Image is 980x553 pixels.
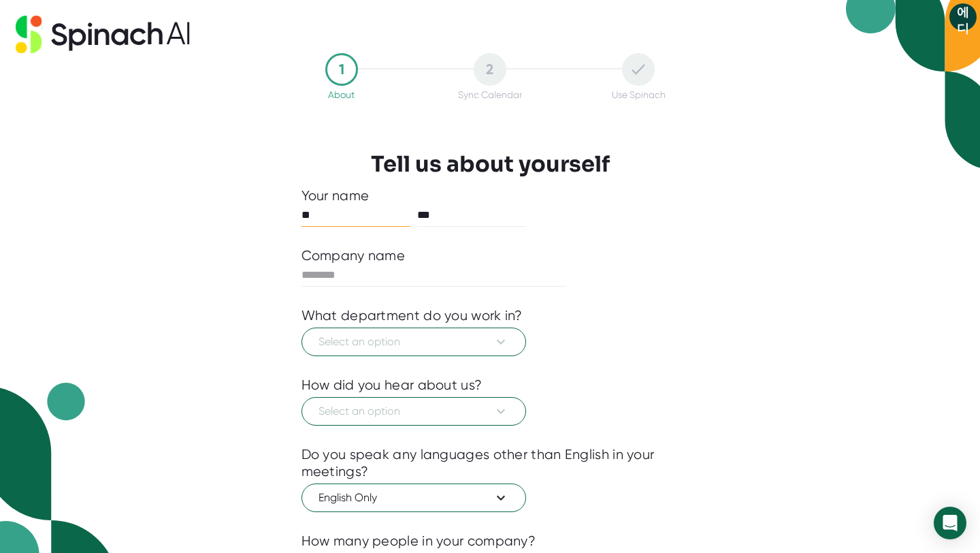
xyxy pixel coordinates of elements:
div: 2 [474,53,506,86]
div: How did you hear about us? [301,377,483,394]
h3: Tell us about yourself [371,151,610,177]
div: Open Intercom Messenger [934,507,966,539]
span: English Only [318,490,509,506]
div: Do you speak any languages other than English in your meetings? [301,446,679,480]
div: Use Spinach [612,89,666,100]
div: Sync Calendar [458,89,522,100]
div: About [328,89,355,100]
div: How many people in your company? [301,533,536,550]
div: What department do you work in? [301,307,523,324]
button: 에디 [949,3,977,31]
button: Select an option [301,328,526,356]
div: Company name [301,247,406,264]
div: 1 [325,53,358,86]
span: Select an option [318,334,509,350]
div: Your name [301,187,679,204]
button: Select an option [301,397,526,426]
button: English Only [301,484,526,512]
span: Select an option [318,403,509,420]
